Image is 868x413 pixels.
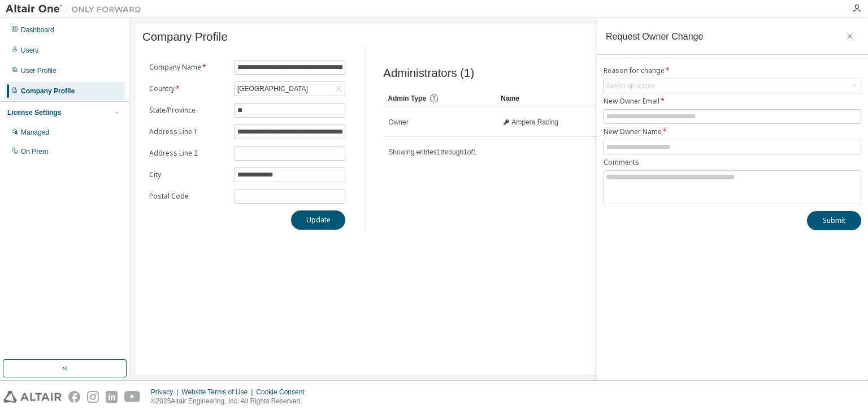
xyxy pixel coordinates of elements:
[807,211,861,230] button: Submit
[291,210,345,230] button: Update
[21,147,48,156] div: On Prem
[87,391,99,403] img: instagram.svg
[256,388,311,397] div: Cookie Consent
[149,106,228,115] label: State/Province
[142,31,228,44] span: Company Profile
[149,170,228,179] label: City
[21,128,49,137] div: Managed
[604,158,861,167] label: Comments
[21,46,38,55] div: Users
[21,25,54,35] div: Dashboard
[604,97,861,106] label: New Owner Email
[21,87,75,96] div: Company Profile
[149,149,228,158] label: Address Line 2
[149,84,228,93] label: Country
[388,94,426,102] span: Admin Type
[21,66,57,75] div: User Profile
[604,66,861,75] label: Reason for change
[235,82,345,96] div: [GEOGRAPHIC_DATA]
[236,83,310,95] div: [GEOGRAPHIC_DATA]
[511,118,558,127] span: Ampera Racing
[68,391,80,403] img: facebook.svg
[501,89,605,107] div: Name
[3,391,62,403] img: altair_logo.svg
[604,127,861,136] label: New Owner Name
[149,127,228,136] label: Address Line 1
[151,397,311,406] p: © 2025 Altair Engineering, Inc. All Rights Reserved.
[149,63,228,72] label: Company Name
[383,67,474,80] span: Administrators (1)
[606,32,704,41] div: Request Owner Change
[6,3,147,15] img: Altair One
[124,391,141,403] img: youtube.svg
[181,388,256,397] div: Website Terms of Use
[604,79,861,93] div: Select an option
[149,192,228,201] label: Postal Code
[151,388,181,397] div: Privacy
[106,391,118,403] img: linkedin.svg
[388,118,408,127] span: Owner
[7,108,61,117] div: License Settings
[388,148,476,156] span: Showing entries 1 through 1 of 1
[606,81,655,91] div: Select an option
